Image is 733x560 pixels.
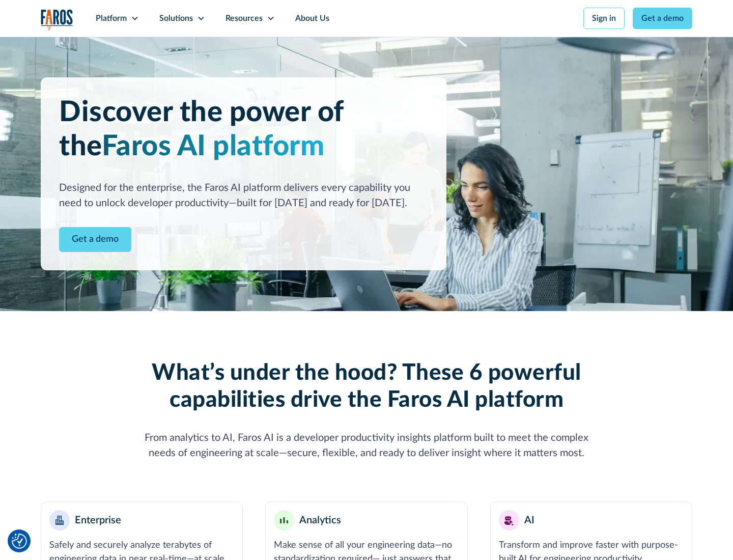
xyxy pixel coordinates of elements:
[501,512,517,528] img: AI robot or assistant icon
[280,517,288,524] img: Minimalist bar chart analytics icon
[41,9,73,30] a: home
[132,360,601,414] h2: What’s under the hood? These 6 powerful capabilities drive the Faros AI platform
[59,96,428,164] h1: Discover the power of the
[12,534,27,549] img: Revisit consent button
[59,227,131,252] a: Contact Modal
[132,430,601,461] div: From analytics to AI, Faros AI is a developer productivity insights platform built to meet the co...
[12,534,27,549] button: Cookie Settings
[59,180,428,211] div: Designed for the enterprise, the Faros AI platform delivers every capability you need to unlock d...
[159,12,193,24] div: Solutions
[225,12,263,24] div: Resources
[299,513,341,528] div: Analytics
[41,9,73,30] img: Logo of the analytics and reporting company Faros.
[96,12,127,24] div: Platform
[524,513,534,528] div: AI
[102,132,325,161] span: Faros AI platform
[55,516,64,525] img: Enterprise building blocks or structure icon
[75,513,121,528] div: Enterprise
[583,8,625,29] a: Sign in
[633,8,692,29] a: Get a demo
